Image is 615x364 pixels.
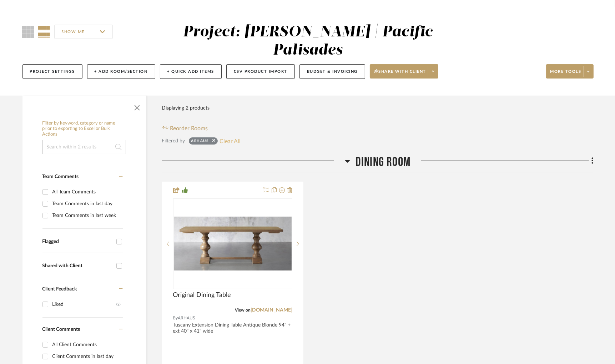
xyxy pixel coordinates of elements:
[546,64,594,79] button: More tools
[162,124,208,133] button: Reorder Rooms
[52,339,121,350] div: All Client Comments
[52,198,121,209] div: Team Comments in last day
[42,174,79,179] span: Team Comments
[235,308,251,312] span: View on
[52,351,121,362] div: Client Comments in last day
[251,308,292,313] a: [DOMAIN_NAME]
[162,101,210,115] div: Displaying 2 products
[374,69,426,80] span: Share with client
[370,64,438,79] button: Share with client
[42,263,113,269] div: Shared with Client
[87,64,155,79] button: + Add Room/Section
[173,291,231,299] span: Original Dining Table
[173,315,178,322] span: By
[42,239,113,245] div: Flagged
[178,315,196,322] span: ARHAUS
[130,99,144,113] button: Close
[191,138,209,146] div: ARHAUS
[52,186,121,198] div: All Team Comments
[42,287,77,292] span: Client Feedback
[226,64,295,79] button: CSV Product Import
[42,327,80,332] span: Client Comments
[162,137,185,145] div: Filtered by
[52,210,121,221] div: Team Comments in last week
[42,121,126,137] h6: Filter by keyword, category or name prior to exporting to Excel or Bulk Actions
[299,64,365,79] button: Budget & Invoicing
[42,140,126,154] input: Search within 2 results
[220,136,241,146] button: Clear All
[550,69,581,80] span: More tools
[22,64,82,79] button: Project Settings
[356,155,410,170] span: Dining Room
[117,299,121,310] div: (2)
[52,299,117,310] div: Liked
[174,217,292,271] img: Original Dining Table
[183,25,433,58] div: Project: [PERSON_NAME] | Pacific Palisades
[170,124,208,133] span: Reorder Rooms
[160,64,222,79] button: + Quick Add Items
